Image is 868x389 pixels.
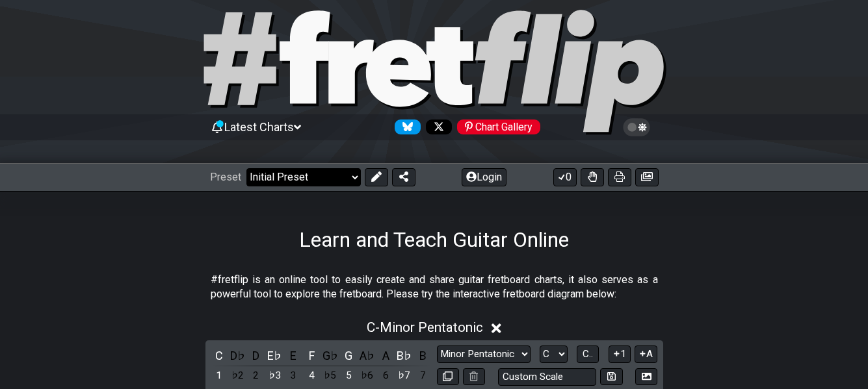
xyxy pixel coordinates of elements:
div: toggle pitch class [229,347,246,364]
a: Follow #fretflip at Bluesky [389,119,421,134]
p: #fretflip is an online tool to easily create and share guitar fretboard charts, it also serves as... [211,273,658,302]
button: Share Preset [392,168,415,186]
div: toggle scale degree [211,367,228,384]
button: Delete [463,368,485,386]
a: Follow #fretflip at X [421,119,452,134]
div: toggle scale degree [396,367,413,384]
div: toggle pitch class [322,347,339,364]
div: toggle pitch class [266,347,283,364]
button: Create Image [635,368,657,386]
button: Store user defined scale [600,368,622,386]
span: Toggle light / dark theme [629,121,644,133]
div: toggle pitch class [414,347,431,364]
button: A [635,345,657,363]
span: Latest Charts [224,120,294,134]
span: Preset [210,171,241,183]
div: toggle pitch class [340,347,357,364]
div: toggle scale degree [340,367,357,384]
div: toggle scale degree [248,367,265,384]
button: 1 [609,345,631,363]
div: toggle pitch class [248,347,265,364]
button: Print [608,168,631,186]
div: toggle scale degree [322,367,339,384]
div: toggle pitch class [285,347,302,364]
div: toggle scale degree [377,367,394,384]
button: 0 [553,168,577,186]
div: toggle pitch class [211,347,228,364]
span: C.. [583,348,593,360]
button: Login [462,168,506,186]
a: #fretflip at Pinterest [452,119,540,134]
div: toggle pitch class [396,347,413,364]
div: toggle scale degree [266,367,283,384]
button: Create image [635,168,659,186]
select: Scale [437,345,531,363]
div: toggle pitch class [377,347,394,364]
button: Edit Preset [365,168,388,186]
div: toggle scale degree [359,367,376,384]
div: toggle pitch class [303,347,320,364]
span: C - Minor Pentatonic [367,320,483,335]
div: toggle scale degree [285,367,302,384]
button: Toggle Dexterity for all fretkits [581,168,604,186]
h1: Learn and Teach Guitar Online [299,227,569,252]
div: toggle scale degree [414,367,431,384]
div: toggle pitch class [359,347,376,364]
select: Preset [246,168,361,186]
button: Copy [437,368,459,386]
div: Chart Gallery [457,119,540,134]
select: Tonic/Root [540,345,568,363]
div: toggle scale degree [229,367,246,384]
button: C.. [577,345,599,363]
div: toggle scale degree [303,367,320,384]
